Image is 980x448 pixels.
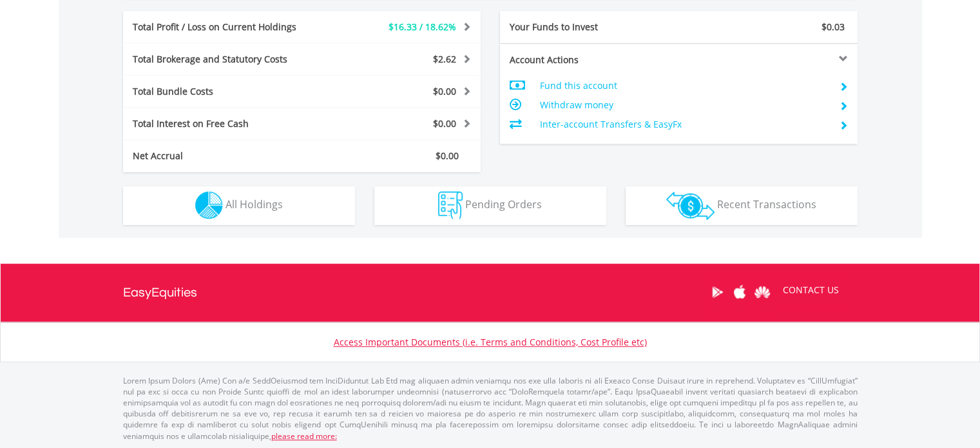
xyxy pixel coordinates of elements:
img: pending_instructions-wht.png [438,191,463,219]
a: Google Play [706,272,729,312]
p: Lorem Ipsum Dolors (Ame) Con a/e SeddOeiusmod tem InciDiduntut Lab Etd mag aliquaen admin veniamq... [123,375,858,442]
span: $0.00 [433,117,456,130]
div: Total Profit / Loss on Current Holdings [123,21,332,34]
div: Total Bundle Costs [123,85,332,98]
button: Recent Transactions [626,186,858,225]
span: $2.62 [433,53,456,65]
a: EasyEquities [123,264,197,322]
td: Fund this account [539,76,829,95]
img: transactions-zar-wht.png [666,191,715,220]
span: $0.00 [433,85,456,97]
div: Account Actions [500,54,679,66]
div: Your Funds to Invest [500,21,679,34]
span: $0.00 [436,150,459,162]
div: Total Interest on Free Cash [123,117,332,130]
button: All Holdings [123,186,355,225]
button: Pending Orders [374,186,606,225]
span: All Holdings [226,197,283,211]
span: $0.03 [821,21,845,33]
td: Inter-account Transfers & EasyFx [539,115,829,134]
td: Withdraw money [539,95,829,115]
a: CONTACT US [774,272,848,308]
a: Huawei [751,272,774,312]
span: Recent Transactions [717,197,816,211]
div: Total Brokerage and Statutory Costs [123,53,332,66]
a: Access Important Documents (i.e. Terms and Conditions, Cost Profile etc) [334,336,647,348]
span: $16.33 / 18.62% [389,21,456,33]
a: Apple [729,272,751,312]
span: Pending Orders [465,197,542,211]
img: holdings-wht.png [195,191,223,219]
a: please read more: [271,431,337,442]
div: Net Accrual [123,150,332,162]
